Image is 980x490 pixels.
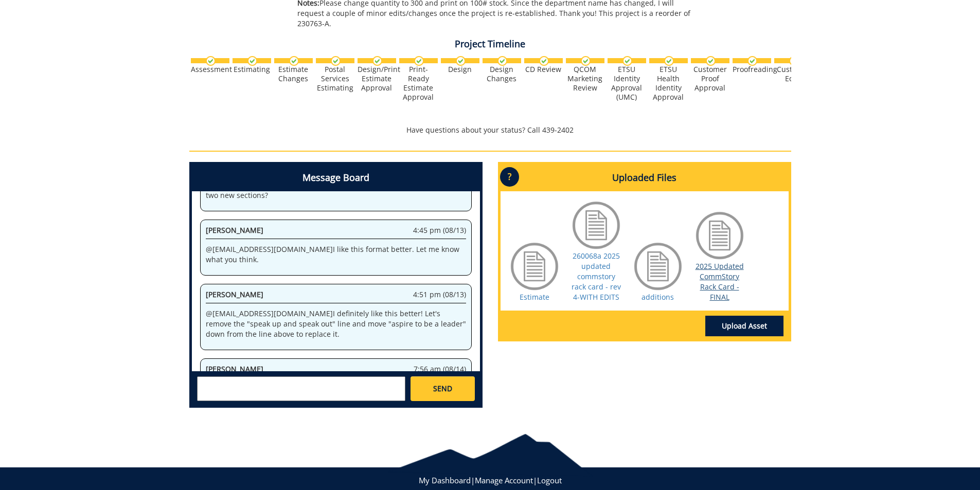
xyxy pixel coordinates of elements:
[622,56,632,66] img: checkmark
[497,56,507,66] img: checkmark
[537,475,562,485] a: Logout
[705,316,783,336] a: Upload Asset
[706,56,716,66] img: checkmark
[664,56,674,66] img: checkmark
[483,65,521,83] div: Design Changes
[247,56,257,66] img: checkmark
[524,65,563,74] div: CD Review
[399,65,438,102] div: Print-Ready Estimate Approval
[206,364,263,374] span: [PERSON_NAME]
[413,289,466,300] span: 4:51 pm (08/13)
[691,65,729,93] div: Customer Proof Approval
[191,65,229,74] div: Assessment
[372,56,382,66] img: checkmark
[733,65,771,74] div: Proofreading
[500,167,519,187] p: ?
[206,289,263,299] span: [PERSON_NAME]
[433,384,452,394] span: SEND
[197,376,405,401] textarea: messageToSend
[441,65,479,74] div: Design
[233,65,271,74] div: Estimating
[696,261,744,302] a: 2025 Updated CommStory Rack Card - FINAL
[192,165,480,191] h4: Message Board
[414,364,466,374] span: 7:56 am (08/14)
[331,56,341,66] img: checkmark
[642,292,674,302] a: additions
[539,56,549,66] img: checkmark
[774,65,813,83] div: Customer Edits
[572,251,621,302] a: 260068a 2025 updated commstory rack card - rev 4-WITH EDITS
[413,225,466,235] span: 4:45 pm (08/13)
[316,65,354,93] div: Postal Services Estimating
[520,292,549,302] a: Estimate
[419,475,471,485] a: My Dashboard
[189,125,791,135] p: Have questions about your status? Call 439-2402
[206,308,466,339] p: @ [EMAIL_ADDRESS][DOMAIN_NAME] I definitely like this better! Let's remove the "speak up and spea...
[566,65,604,93] div: QCOM Marketing Review
[289,56,299,66] img: checkmark
[608,65,646,102] div: ETSU Identity Approval (UMC)
[456,56,466,66] img: checkmark
[414,56,424,66] img: checkmark
[206,56,216,66] img: checkmark
[649,65,688,102] div: ETSU Health Identity Approval
[206,244,466,265] p: @ [EMAIL_ADDRESS][DOMAIN_NAME] I like this format better. Let me know what you think.
[789,56,799,66] img: checkmark
[274,65,313,83] div: Estimate Changes
[501,165,789,191] h4: Uploaded Files
[411,376,474,401] a: SEND
[189,39,791,49] h4: Project Timeline
[475,475,533,485] a: Manage Account
[206,225,263,235] span: [PERSON_NAME]
[581,56,591,66] img: checkmark
[747,56,757,66] img: checkmark
[358,65,396,93] div: Design/Print Estimate Approval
